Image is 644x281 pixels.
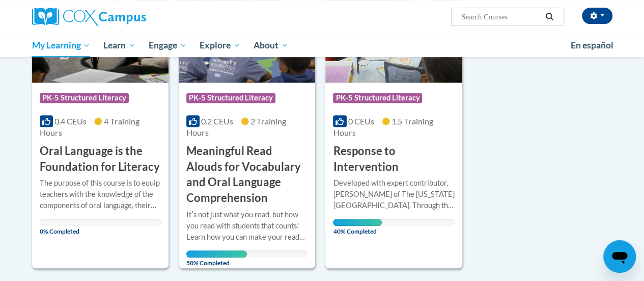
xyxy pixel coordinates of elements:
[564,35,620,56] a: En español
[542,11,557,23] button: Search
[333,177,454,211] div: Developed with expert contributor, [PERSON_NAME] of The [US_STATE][GEOGRAPHIC_DATA]. Through this...
[582,8,612,24] button: Account Settings
[186,93,275,103] span: PK-5 Structured Literacy
[333,143,454,175] h3: Response to Intervention
[201,116,233,126] span: 0.2 CEUs
[333,116,433,137] span: 1.5 Training Hours
[186,143,307,206] h3: Meaningful Read Alouds for Vocabulary and Oral Language Comprehension
[186,250,247,267] span: 50% Completed
[24,34,620,57] div: Main menu
[333,219,381,226] div: Your progress
[97,34,142,57] a: Learn
[333,219,381,235] span: 40% Completed
[25,34,97,57] a: My Learning
[40,143,161,175] h3: Oral Language is the Foundation for Literacy
[142,34,193,57] a: Engage
[40,93,129,103] span: PK-5 Structured Literacy
[186,250,247,258] div: Your progress
[32,39,90,52] span: My Learning
[32,8,215,26] a: Cox Campus
[348,116,374,126] span: 0 CEUs
[40,116,139,137] span: 4 Training Hours
[186,209,307,243] div: Itʹs not just what you read, but how you read with students that counts! Learn how you can make y...
[200,39,240,52] span: Explore
[603,240,636,273] iframe: Button to launch messaging window
[103,39,135,52] span: Learn
[54,116,87,126] span: 0.4 CEUs
[460,11,542,23] input: Search Courses
[149,39,187,52] span: Engage
[40,177,161,211] div: The purpose of this course is to equip teachers with the knowledge of the components of oral lang...
[193,34,247,57] a: Explore
[571,40,613,50] span: En español
[247,34,295,57] a: About
[333,93,422,103] span: PK-5 Structured Literacy
[32,8,146,26] img: Cox Campus
[186,116,286,137] span: 2 Training Hours
[254,39,288,52] span: About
